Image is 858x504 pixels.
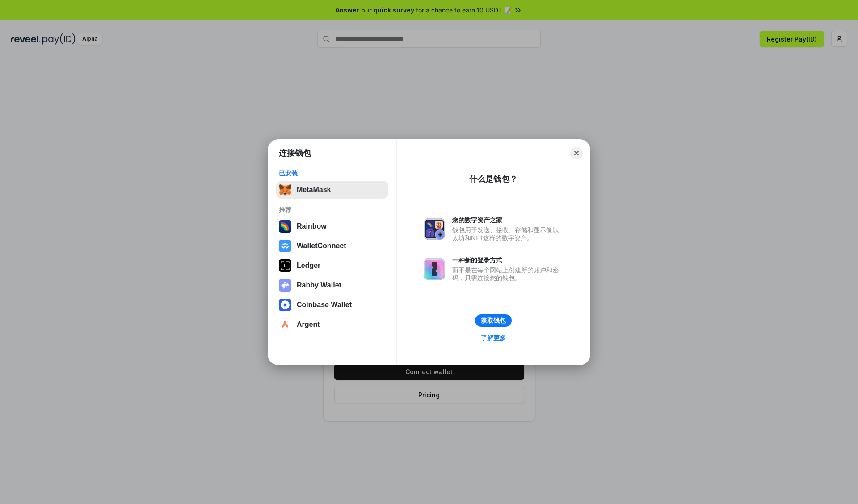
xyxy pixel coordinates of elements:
[279,318,291,331] img: svg+xml,%3Csvg%20width%3D%2228%22%20height%3D%2228%22%20viewBox%3D%220%200%2028%2028%22%20fill%3D...
[424,218,445,240] img: svg+xml,%3Csvg%20xmlns%3D%22http%3A%2F%2Fwww.w3.org%2F2000%2Fsvg%22%20fill%3D%22none%22%20viewBox...
[452,216,563,224] div: 您的数字资产之家
[276,181,388,199] button: MetaMask
[452,256,563,264] div: 一种新的登录方式
[279,206,386,214] div: 推荐
[475,332,511,344] a: 了解更多
[297,242,346,250] div: WalletConnect
[276,217,388,235] button: Rainbow
[276,316,388,333] button: Argent
[481,334,506,342] div: 了解更多
[276,257,388,275] button: Ledger
[279,220,291,233] img: svg+xml,%3Csvg%20width%3D%22120%22%20height%3D%22120%22%20viewBox%3D%220%200%20120%20120%22%20fil...
[452,266,563,282] div: 而不是在每个网站上创建新的账户和密码，只需连接您的钱包。
[279,240,291,252] img: svg+xml,%3Csvg%20width%3D%2228%22%20height%3D%2228%22%20viewBox%3D%220%200%2028%2028%22%20fill%3D...
[475,314,512,327] button: 获取钱包
[297,281,341,289] div: Rabby Wallet
[276,276,388,294] button: Rabby Wallet
[570,147,583,159] button: Close
[279,279,291,292] img: svg+xml,%3Csvg%20xmlns%3D%22http%3A%2F%2Fwww.w3.org%2F2000%2Fsvg%22%20fill%3D%22none%22%20viewBox...
[279,183,291,196] img: svg+xml,%3Csvg%20fill%3D%22none%22%20height%3D%2233%22%20viewBox%3D%220%200%2035%2033%22%20width%...
[279,148,311,158] h1: 连接钱包
[297,222,327,230] div: Rainbow
[424,258,445,280] img: svg+xml,%3Csvg%20xmlns%3D%22http%3A%2F%2Fwww.w3.org%2F2000%2Fsvg%22%20fill%3D%22none%22%20viewBox...
[452,226,563,242] div: 钱包用于发送、接收、存储和显示像以太坊和NFT这样的数字资产。
[279,169,386,177] div: 已安装
[279,299,291,311] img: svg+xml,%3Csvg%20width%3D%2228%22%20height%3D%2228%22%20viewBox%3D%220%200%2028%2028%22%20fill%3D...
[481,317,506,325] div: 获取钱包
[297,321,320,329] div: Argent
[297,262,320,270] div: Ledger
[279,259,291,272] img: svg+xml,%3Csvg%20xmlns%3D%22http%3A%2F%2Fwww.w3.org%2F2000%2Fsvg%22%20width%3D%2228%22%20height%3...
[297,301,352,309] div: Coinbase Wallet
[469,174,517,184] div: 什么是钱包？
[276,296,388,314] button: Coinbase Wallet
[297,186,331,194] div: MetaMask
[276,237,388,255] button: WalletConnect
